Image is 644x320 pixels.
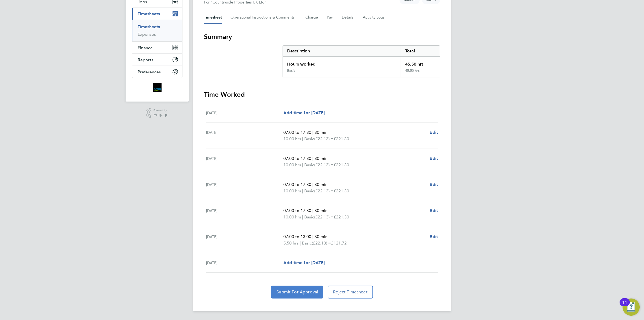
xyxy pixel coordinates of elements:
span: Engage [153,113,169,117]
div: 11 [622,302,627,309]
span: 5.50 hrs [283,240,299,246]
span: | [312,156,313,161]
h3: Summary [204,33,440,41]
div: Description [283,46,401,56]
span: Preferences [138,69,161,74]
span: | [300,240,301,246]
span: Add time for [DATE] [283,260,325,265]
button: Finance [132,42,182,53]
span: | [312,208,313,213]
span: 30 min [314,182,328,187]
a: Edit [430,207,438,214]
span: 10.00 hrs [283,136,301,141]
div: 45.50 hrs [401,69,440,77]
a: Edit [430,181,438,188]
button: Timesheets [132,8,182,20]
span: | [302,188,303,193]
span: (£22.13) = [314,162,334,167]
span: 07:00 to 17:30 [283,130,311,135]
button: Details [342,11,354,24]
div: [DATE] [206,129,283,142]
span: Basic [304,214,314,220]
div: [DATE] [206,110,283,116]
button: Preferences [132,66,182,78]
div: [DATE] [206,181,283,194]
div: Hours worked [283,57,401,69]
span: 07:00 to 17:30 [283,156,311,161]
span: 10.00 hrs [283,214,301,220]
span: 10.00 hrs [283,162,301,167]
a: Edit [430,233,438,240]
span: Finance [138,45,153,50]
button: Pay [327,11,333,24]
a: Add time for [DATE] [283,260,325,266]
span: Edit [430,156,438,161]
button: Charge [305,11,318,24]
div: Basic [287,69,295,73]
div: Summary [283,45,440,77]
span: | [312,130,313,135]
span: Reject Timesheet [333,289,368,295]
span: £221.30 [334,188,349,193]
span: (£22.13) = [312,240,331,246]
a: Expenses [138,32,156,37]
span: Basic [304,136,314,142]
div: [DATE] [206,207,283,220]
span: Powered by [153,108,169,113]
span: £221.30 [334,214,349,220]
span: Edit [430,234,438,239]
button: Activity Logs [363,11,385,24]
span: 10.00 hrs [283,188,301,193]
span: Edit [430,130,438,135]
section: Timesheet [204,33,440,299]
span: Basic [304,162,314,168]
span: 07:00 to 17:30 [283,182,311,187]
span: Add time for [DATE] [283,110,325,115]
span: (£22.13) = [314,136,334,141]
span: Edit [430,208,438,213]
span: 30 min [314,208,328,213]
span: | [312,182,313,187]
button: Reports [132,54,182,66]
span: 30 min [314,234,328,239]
span: Edit [430,182,438,187]
button: Submit For Approval [271,286,323,299]
button: Timesheet [204,11,222,24]
a: Powered byEngage [146,108,169,118]
h3: Time Worked [204,90,440,99]
a: Edit [430,129,438,136]
span: 07:00 to 17:30 [283,208,311,213]
button: Reject Timesheet [328,286,373,299]
span: 30 min [314,156,328,161]
a: Add time for [DATE] [283,110,325,116]
span: (£22.13) = [314,214,334,220]
span: | [312,234,313,239]
span: Reports [138,57,153,62]
div: [DATE] [206,155,283,168]
span: £221.30 [334,136,349,141]
div: 45.50 hrs [401,57,440,69]
button: Operational Instructions & Comments [230,11,297,24]
span: (£22.13) = [314,188,334,193]
div: [DATE] [206,233,283,246]
div: Total [401,46,440,56]
span: Basic [302,240,312,246]
a: Timesheets [138,24,160,29]
div: [DATE] [206,260,283,266]
span: £121.72 [331,240,347,246]
span: 07:00 to 13:00 [283,234,311,239]
button: Open Resource Center, 11 new notifications [623,299,640,316]
a: Go to home page [132,83,182,92]
span: Basic [304,188,314,194]
span: Timesheets [138,11,160,16]
div: Timesheets [132,20,182,41]
span: Submit For Approval [276,289,318,295]
a: Edit [430,155,438,162]
span: | [302,162,303,167]
span: | [302,214,303,220]
span: 30 min [314,130,328,135]
img: bromak-logo-retina.png [153,83,162,92]
span: £221.30 [334,162,349,167]
span: | [302,136,303,141]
